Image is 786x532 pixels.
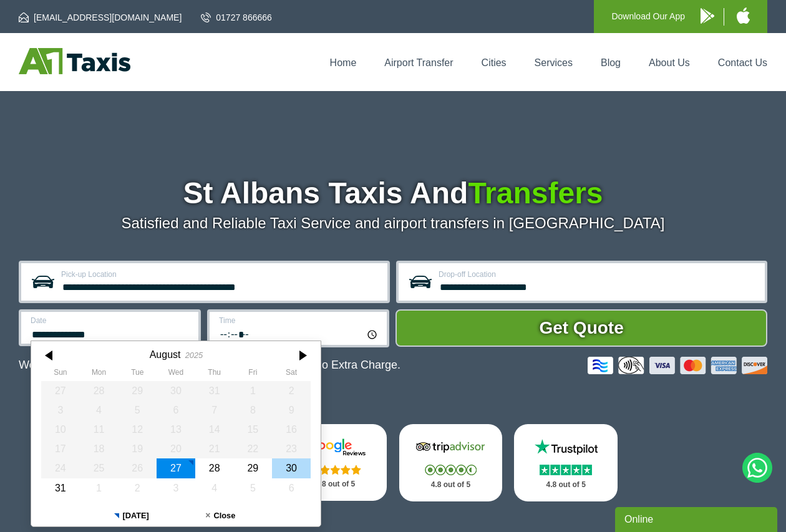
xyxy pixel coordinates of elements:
div: 13 August 2025 [157,420,195,439]
div: 10 August 2025 [41,420,80,439]
a: Cities [482,57,507,68]
img: Stars [309,465,361,475]
div: 02 August 2025 [272,381,311,400]
th: Friday [234,368,273,380]
label: Time [219,317,379,324]
div: 31 July 2025 [195,381,234,400]
div: 05 August 2025 [118,400,157,420]
div: 29 July 2025 [118,381,157,400]
p: 4.8 out of 5 [413,477,489,493]
img: Stars [425,465,477,475]
div: 23 August 2025 [272,439,311,458]
div: 08 August 2025 [234,400,273,420]
button: Get Quote [395,309,767,347]
div: 27 August 2025 [157,458,195,478]
div: 12 August 2025 [118,420,157,439]
th: Sunday [41,368,80,380]
img: Credit And Debit Cards [588,357,767,374]
p: Satisfied and Reliable Taxi Service and airport transfers in [GEOGRAPHIC_DATA] [19,215,767,232]
label: Pick-up Location [61,271,380,278]
a: Tripadvisor Stars 4.8 out of 5 [399,424,503,501]
iframe: chat widget [615,505,780,532]
img: Google [298,438,373,457]
div: 26 August 2025 [118,458,157,478]
a: Contact Us [718,57,767,68]
a: Home [330,57,357,68]
div: 01 September 2025 [80,478,119,498]
h1: St Albans Taxis And [19,178,767,208]
div: 22 August 2025 [234,439,273,458]
div: 01 August 2025 [234,381,273,400]
a: Services [535,57,573,68]
img: A1 Taxis iPhone App [737,7,750,24]
div: 14 August 2025 [195,420,234,439]
div: 11 August 2025 [80,420,119,439]
div: 06 August 2025 [157,400,195,420]
a: [EMAIL_ADDRESS][DOMAIN_NAME] [19,11,182,24]
th: Monday [80,368,119,380]
div: 24 August 2025 [41,458,80,478]
a: 01727 866666 [201,11,272,24]
a: Trustpilot Stars 4.8 out of 5 [514,424,618,501]
div: 04 September 2025 [195,478,234,498]
a: Google Stars 4.8 out of 5 [284,424,387,501]
div: 18 August 2025 [80,439,119,458]
div: August [150,349,181,360]
img: Stars [540,465,592,475]
div: 28 July 2025 [80,381,119,400]
div: 03 August 2025 [41,400,80,420]
p: 4.8 out of 5 [298,476,374,492]
div: 25 August 2025 [80,458,119,478]
p: 4.8 out of 5 [528,477,604,493]
div: 27 July 2025 [41,381,80,400]
p: Download Our App [611,9,685,24]
div: 30 August 2025 [272,458,311,478]
button: [DATE] [87,505,176,526]
div: 06 September 2025 [272,478,311,498]
p: We Now Accept Card & Contactless Payment In [19,359,400,372]
div: 31 August 2025 [41,478,80,498]
div: 07 August 2025 [195,400,234,420]
div: 02 September 2025 [118,478,157,498]
img: A1 Taxis St Albans LTD [19,48,130,74]
span: Transfers [468,177,603,210]
div: 19 August 2025 [118,439,157,458]
button: Close [176,505,265,526]
div: 16 August 2025 [272,420,311,439]
span: The Car at No Extra Charge. [258,359,400,371]
div: 04 August 2025 [80,400,119,420]
div: 20 August 2025 [157,439,195,458]
a: Airport Transfer [384,57,453,68]
div: 30 July 2025 [157,381,195,400]
th: Thursday [195,368,234,380]
div: 2025 [185,351,203,360]
img: A1 Taxis Android App [701,8,714,24]
a: Blog [601,57,621,68]
img: Tripadvisor [413,438,488,457]
div: 05 September 2025 [234,478,273,498]
div: 29 August 2025 [234,458,273,478]
th: Wednesday [157,368,195,380]
div: 21 August 2025 [195,439,234,458]
div: 15 August 2025 [234,420,273,439]
div: 03 September 2025 [157,478,195,498]
img: Trustpilot [528,438,603,457]
th: Saturday [272,368,311,380]
label: Date [31,317,191,324]
th: Tuesday [118,368,157,380]
div: 28 August 2025 [195,458,234,478]
label: Drop-off Location [439,271,757,278]
a: About Us [649,57,690,68]
div: 17 August 2025 [41,439,80,458]
div: 09 August 2025 [272,400,311,420]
